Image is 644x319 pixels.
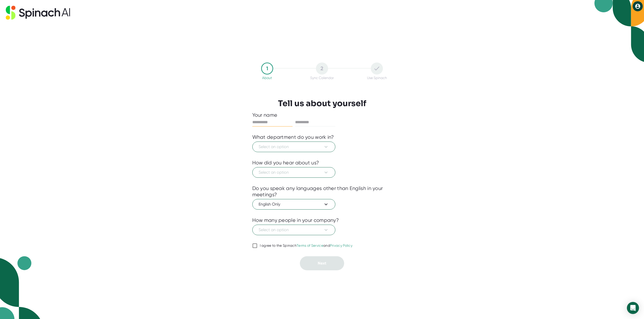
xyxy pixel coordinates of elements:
[252,185,392,198] div: Do you speak any languages other than English in your meetings?
[259,169,329,175] span: Select an option
[252,134,334,140] div: What department do you work in?
[252,217,339,223] div: How many people in your company?
[259,144,329,150] span: Select an option
[259,227,329,233] span: Select an option
[367,76,387,80] div: Use Spinach
[330,243,352,247] a: Privacy Policy
[627,302,639,314] div: Open Intercom Messenger
[259,201,329,207] span: English Only
[252,167,335,178] button: Select an option
[260,243,353,248] div: I agree to the Spinach and
[316,62,328,75] div: 2
[261,62,273,75] div: 1
[252,142,335,152] button: Select an option
[262,76,272,80] div: About
[300,256,344,270] button: Next
[252,112,392,118] div: Your name
[310,76,334,80] div: Sync Calendar
[252,160,319,166] div: How did you hear about us?
[278,99,366,108] h3: Tell us about yourself
[297,243,323,247] a: Terms of Service
[318,261,326,266] span: Next
[252,199,335,210] button: English Only
[252,225,335,235] button: Select an option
